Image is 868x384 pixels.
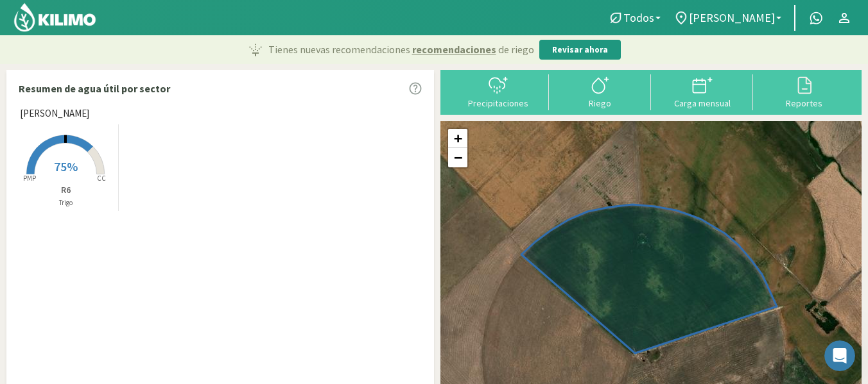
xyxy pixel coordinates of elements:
[20,106,89,121] span: [PERSON_NAME]
[553,99,647,108] div: Riego
[824,340,855,371] iframe: Intercom live chat
[13,197,118,208] p: Trigo
[623,11,654,24] span: Todos
[447,74,549,108] button: Precipitaciones
[651,74,753,108] button: Carga mensual
[98,174,107,183] tspan: CC
[13,183,118,197] p: R6
[412,42,496,57] span: recomendaciones
[268,42,534,57] p: Tienes nuevas recomendaciones
[549,74,651,108] button: Riego
[689,11,775,24] span: [PERSON_NAME]
[448,129,467,148] a: Zoom in
[753,74,855,108] button: Reportes
[448,148,467,167] a: Zoom out
[552,44,608,56] p: Revisar ahora
[655,99,749,108] div: Carga mensual
[539,40,621,60] button: Revisar ahora
[757,99,851,108] div: Reportes
[498,42,534,57] span: de riego
[54,158,78,174] span: 75%
[451,99,545,108] div: Precipitaciones
[23,174,36,183] tspan: PMP
[19,81,170,96] p: Resumen de agua útil por sector
[13,2,97,33] img: Kilimo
